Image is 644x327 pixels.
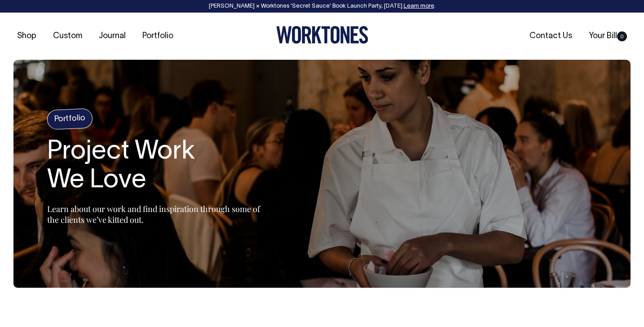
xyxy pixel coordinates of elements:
a: Your Bill0 [585,29,631,44]
h4: Portfolio [47,108,93,130]
a: Learn more [404,4,434,9]
a: Journal [95,29,129,44]
span: 0 [617,31,627,41]
a: Contact Us [526,29,576,44]
h2: Project Work We Love [47,138,272,195]
div: [PERSON_NAME] × Worktones ‘Secret Sauce’ Book Launch Party, [DATE]. . [9,3,635,9]
a: Shop [13,29,40,44]
a: Portfolio [139,29,177,44]
p: Learn about our work and find inspiration through some of the clients we’ve kitted out. [47,203,272,225]
a: Custom [49,29,86,44]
